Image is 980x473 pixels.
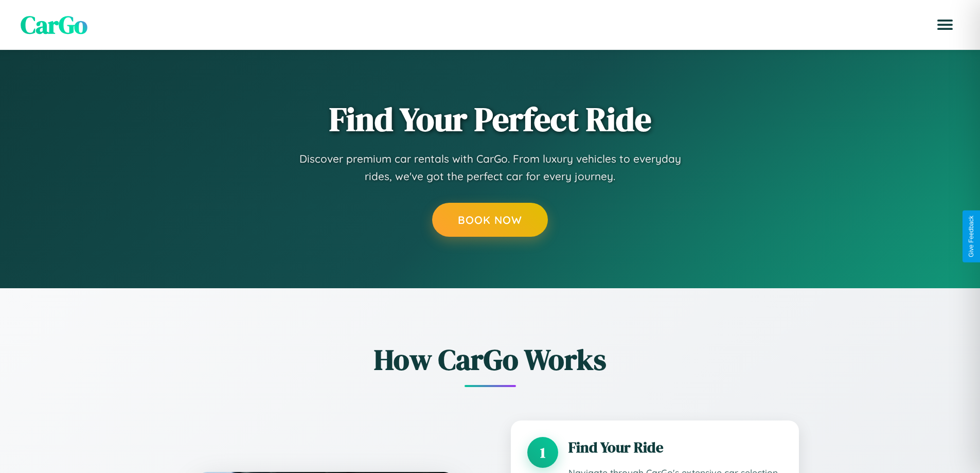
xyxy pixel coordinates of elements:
p: Discover premium car rentals with CarGo. From luxury vehicles to everyday rides, we've got the pe... [284,150,696,185]
h1: Find Your Perfect Ride [329,101,651,137]
span: CarGo [21,8,87,42]
div: Give Feedback [968,216,975,257]
h2: How CarGo Works [182,340,799,379]
button: Book Now [432,203,548,237]
div: 1 [527,437,558,468]
h3: Find Your Ride [568,437,782,458]
button: Open menu [931,10,959,39]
